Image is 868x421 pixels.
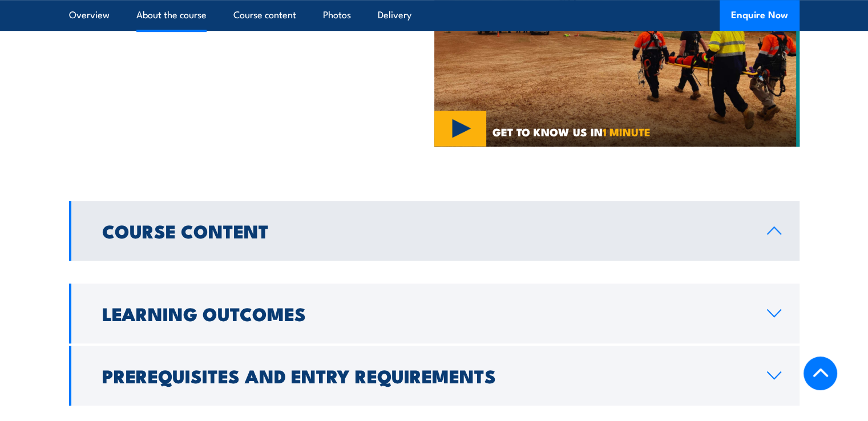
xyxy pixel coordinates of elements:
[69,284,800,343] a: Learning Outcomes
[102,222,749,238] h2: Course Content
[102,305,749,321] h2: Learning Outcomes
[69,201,800,261] a: Course Content
[69,346,800,406] a: Prerequisites and Entry Requirements
[603,123,651,140] strong: 1 MINUTE
[492,127,651,137] span: GET TO KNOW US IN
[102,367,749,383] h2: Prerequisites and Entry Requirements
